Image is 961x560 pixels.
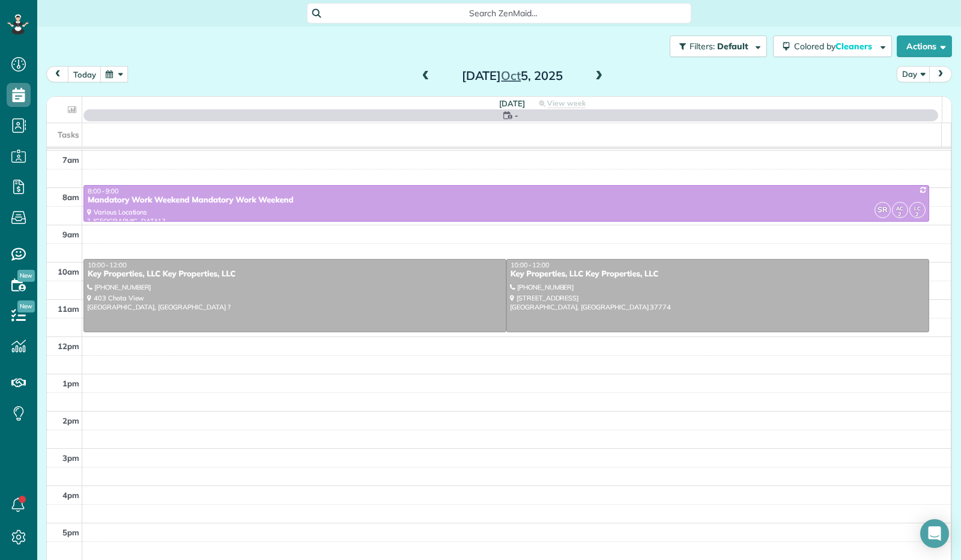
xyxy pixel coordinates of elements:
span: AC [896,205,903,212]
span: 10:00 - 12:00 [511,261,550,269]
span: New [17,300,35,312]
span: 5pm [62,528,79,537]
button: Actions [897,35,952,57]
span: View week [547,99,586,108]
span: 9am [62,230,79,239]
span: 2pm [62,416,79,425]
div: Open Intercom Messenger [920,519,949,548]
span: 8am [62,192,79,202]
span: Default [717,41,749,52]
small: 2 [910,209,925,221]
span: [DATE] [499,99,525,108]
span: Colored by [794,41,876,52]
small: 2 [893,209,908,221]
span: 12pm [58,341,79,351]
span: 11am [58,304,79,314]
button: Day [897,66,930,82]
span: LC [914,205,921,212]
button: Filters: Default [670,35,767,57]
span: New [17,270,35,282]
h2: [DATE] 5, 2025 [437,69,587,82]
div: Mandatory Work Weekend Mandatory Work Weekend [87,195,926,205]
span: 10am [58,267,79,276]
span: 7am [62,155,79,165]
button: Colored byCleaners [773,35,892,57]
span: SR [875,202,891,218]
button: today [68,66,102,82]
span: - [515,109,518,121]
span: Oct [501,68,521,83]
div: Key Properties, LLC Key Properties, LLC [510,269,926,279]
button: prev [46,66,69,82]
span: Filters: [690,41,715,52]
span: 8:00 - 9:00 [88,187,119,195]
button: next [929,66,952,82]
span: Tasks [58,130,79,139]
span: 3pm [62,453,79,463]
div: Key Properties, LLC Key Properties, LLC [87,269,503,279]
a: Filters: Default [664,35,767,57]
span: 4pm [62,490,79,500]
span: 1pm [62,379,79,388]
span: 10:00 - 12:00 [88,261,127,269]
span: Cleaners [835,41,874,52]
